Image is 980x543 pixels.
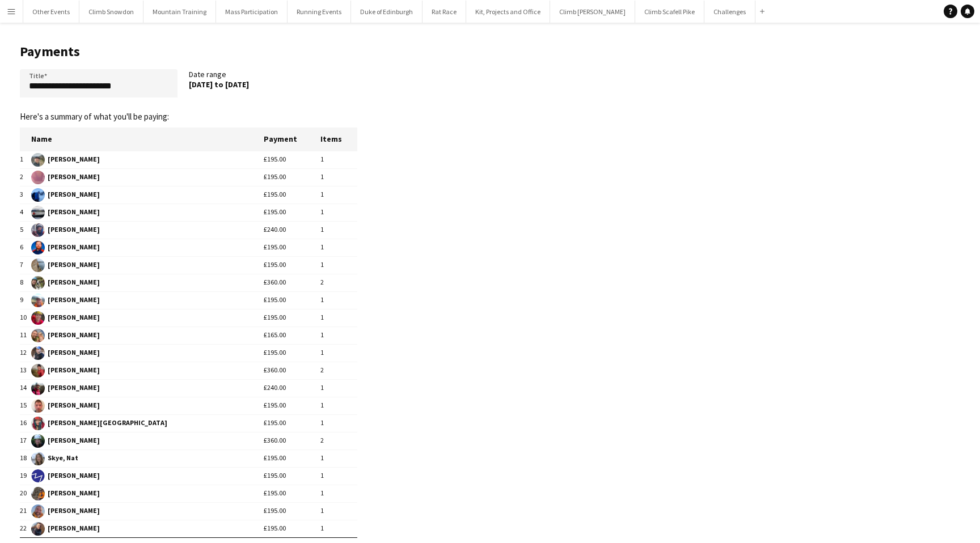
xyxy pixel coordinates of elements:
td: £240.00 [264,221,321,239]
td: 4 [20,203,31,221]
td: £195.00 [264,520,321,537]
td: £195.00 [264,397,321,414]
td: £195.00 [264,414,321,432]
td: £195.00 [264,467,321,485]
td: 1 [320,239,357,256]
p: Here's a summary of what you'll be paying: [20,112,357,122]
td: £195.00 [264,502,321,520]
td: £195.00 [264,239,321,256]
div: [DATE] to [DATE] [189,79,347,90]
td: £195.00 [264,168,321,186]
span: [PERSON_NAME] [31,469,263,483]
button: Climb [PERSON_NAME] [550,1,635,23]
span: [PERSON_NAME] [31,399,263,413]
td: 21 [20,502,31,520]
span: [PERSON_NAME] [31,276,263,290]
td: £360.00 [264,362,321,379]
span: [PERSON_NAME] [31,504,263,518]
td: 1 [320,397,357,414]
span: [PERSON_NAME] [31,311,263,325]
span: [PERSON_NAME] [31,346,263,360]
td: 2 [320,274,357,291]
td: 12 [20,344,31,362]
td: 5 [20,221,31,239]
td: 2 [320,362,357,379]
h1: Payments [20,43,357,60]
td: 1 [320,203,357,221]
span: Skye, Nat [31,452,263,465]
td: 20 [20,485,31,502]
td: 1 [320,344,357,362]
button: Challenges [704,1,755,23]
td: 2 [20,168,31,186]
td: 14 [20,379,31,397]
td: 1 [320,309,357,326]
td: 19 [20,467,31,485]
span: [PERSON_NAME] [31,434,263,448]
span: [PERSON_NAME] [31,223,263,237]
td: £195.00 [264,309,321,326]
span: [PERSON_NAME] [31,487,263,500]
td: 1 [320,520,357,537]
td: 22 [20,520,31,537]
td: 2 [320,432,357,449]
td: £360.00 [264,274,321,291]
td: £195.00 [264,186,321,203]
td: 13 [20,362,31,379]
td: 1 [320,449,357,467]
td: 15 [20,397,31,414]
span: [PERSON_NAME] [31,329,263,342]
td: 1 [320,502,357,520]
td: 1 [320,467,357,485]
td: 16 [20,414,31,432]
th: Name [31,128,263,151]
td: 8 [20,274,31,291]
td: £195.00 [264,449,321,467]
td: £240.00 [264,379,321,397]
td: 6 [20,239,31,256]
td: 18 [20,449,31,467]
td: 1 [320,291,357,309]
span: [PERSON_NAME] [31,188,263,202]
span: [PERSON_NAME][GEOGRAPHIC_DATA] [31,417,263,430]
td: 1 [20,151,31,168]
td: 11 [20,326,31,344]
td: £195.00 [264,256,321,274]
td: £195.00 [264,485,321,502]
button: Kit, Projects and Office [466,1,550,23]
span: [PERSON_NAME] [31,171,263,184]
button: Mass Participation [216,1,288,23]
div: Date range [189,69,358,102]
td: 1 [320,326,357,344]
button: Duke of Edinburgh [351,1,423,23]
td: £360.00 [264,432,321,449]
td: 1 [320,256,357,274]
span: [PERSON_NAME] [31,381,263,395]
span: [PERSON_NAME] [31,522,263,536]
td: 3 [20,186,31,203]
td: £195.00 [264,151,321,168]
th: Items [320,128,357,151]
button: Climb Scafell Pike [635,1,704,23]
button: Running Events [288,1,351,23]
td: 17 [20,432,31,449]
td: 1 [320,221,357,239]
button: Climb Snowdon [79,1,143,23]
button: Mountain Training [143,1,216,23]
td: £195.00 [264,291,321,309]
td: 9 [20,291,31,309]
td: 1 [320,414,357,432]
td: 7 [20,256,31,274]
td: 1 [320,379,357,397]
td: £195.00 [264,203,321,221]
td: 10 [20,309,31,326]
td: 1 [320,168,357,186]
span: [PERSON_NAME] [31,364,263,377]
span: [PERSON_NAME] [31,241,263,254]
button: Rat Race [423,1,466,23]
td: 1 [320,186,357,203]
td: 1 [320,485,357,502]
button: Other Events [23,1,79,23]
span: [PERSON_NAME] [31,153,263,167]
td: £165.00 [264,326,321,344]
